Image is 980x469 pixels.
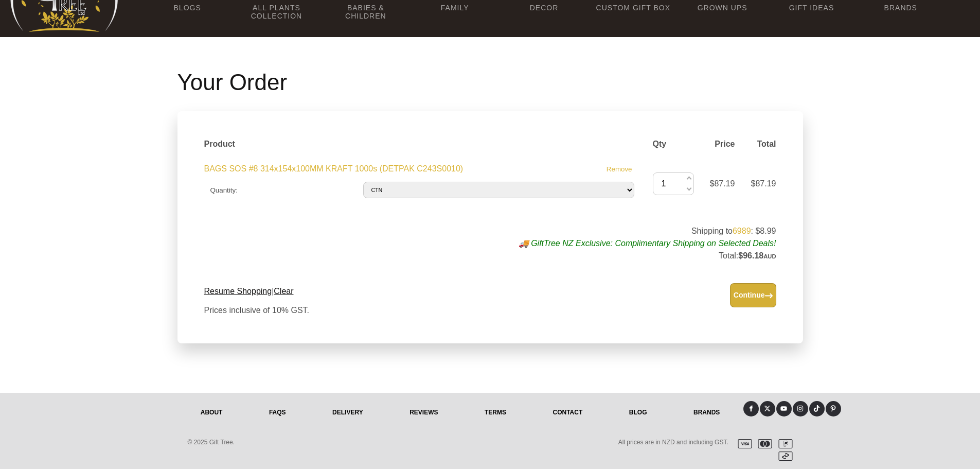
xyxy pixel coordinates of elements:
small: Quantity: [210,186,238,194]
a: Contact [529,401,605,424]
img: mastercard.svg [754,439,772,448]
button: Continue [730,283,776,307]
a: 6989 [733,227,751,235]
a: Youtube [776,401,792,416]
span: © 2025 Gift Tree. [188,439,235,446]
span: All prices are in NZD and including GST. [618,439,728,446]
img: visa.svg [734,439,752,448]
a: Resume Shopping [204,287,272,296]
a: Pinterest [826,401,841,416]
td: Shipping to : $8.99 Total: [223,219,782,269]
p: | [204,285,310,298]
a: BAGS SOS #8 314x154x100MM KRAFT 1000s (DETPAK C243S0010) [204,164,464,173]
th: Total [741,132,782,157]
a: Facebook [743,401,759,416]
th: Price [700,132,741,157]
a: Remove [607,165,632,173]
th: Qty [647,132,700,157]
a: Instagram [793,401,808,416]
a: Blog [606,401,670,424]
img: afterpay.svg [774,451,793,461]
h1: Your Order [177,70,803,95]
a: Tiktok [809,401,825,416]
td: $87.19 [700,157,741,211]
a: Brands [670,401,743,424]
strong: $96.18 [738,251,776,260]
td: $87.19 [741,157,782,211]
p: Prices inclusive of 10% GST. [204,304,310,317]
a: Clear [274,287,293,296]
span: 🚚 GiftTree NZ Exclusive: Complimentary Shipping on Selected Deals! [519,239,776,248]
a: X (Twitter) [760,401,775,416]
th: Product [198,132,647,157]
a: About [177,401,246,424]
a: FAQs [246,401,309,424]
a: reviews [386,401,461,424]
a: delivery [309,401,386,424]
img: paypal.svg [774,439,793,448]
span: AUD [763,253,776,259]
a: Terms [461,401,530,424]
